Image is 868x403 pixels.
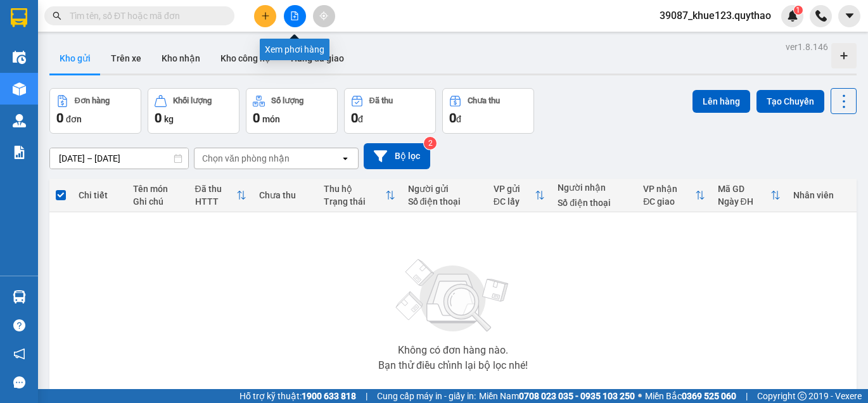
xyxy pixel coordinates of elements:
span: file-add [290,11,299,20]
th: Toggle SortBy [487,179,552,212]
img: warehouse-icon [13,82,26,96]
button: Trên xe [101,43,151,74]
div: Ghi chú [133,196,182,207]
th: Toggle SortBy [317,179,402,212]
div: ver 1.8.146 [786,40,828,54]
span: Miền Nam [479,389,635,403]
div: Người nhận [558,182,630,193]
span: 0 [253,110,260,125]
img: svg+xml;base64,PHN2ZyBjbGFzcz0ibGlzdC1wbHVnX19zdmciIHhtbG5zPSJodHRwOi8vd3d3LnczLm9yZy8yMDAwL3N2Zy... [390,252,516,340]
th: Toggle SortBy [189,179,253,212]
div: Số điện thoại [408,196,481,207]
div: Đã thu [195,184,237,194]
img: warehouse-icon [13,114,26,127]
button: Kho gửi [49,43,101,74]
img: solution-icon [13,146,26,159]
strong: 1900 633 818 [302,391,356,401]
img: phone-icon [815,10,827,22]
span: 0 [56,110,63,125]
div: ĐC giao [643,196,694,207]
button: Đơn hàng0đơn [49,88,141,134]
div: Tên món [133,184,182,194]
div: Nhân viên [793,190,850,200]
div: Số điện thoại [558,198,630,208]
span: question-circle [13,319,25,331]
span: | [746,389,748,403]
span: plus [261,11,270,20]
input: Select a date range. [50,148,188,169]
span: | [366,389,367,403]
div: Chưa thu [468,96,500,105]
button: Lên hàng [692,90,750,113]
button: caret-down [838,5,860,27]
span: message [13,376,25,388]
span: đơn [66,114,82,124]
sup: 2 [424,137,437,150]
button: Đã thu0đ [344,88,436,134]
div: Đã thu [369,96,393,105]
div: Đơn hàng [75,96,110,105]
div: Bạn thử điều chỉnh lại bộ lọc nhé! [378,361,528,371]
div: Chi tiết [79,190,120,200]
button: Kho công nợ [210,43,281,74]
img: icon-new-feature [787,10,798,22]
span: món [262,114,280,124]
div: VP nhận [643,184,694,194]
span: Cung cấp máy in - giấy in: [377,389,476,403]
span: 0 [351,110,358,125]
div: Ngày ĐH [718,196,771,207]
button: Khối lượng0kg [148,88,239,134]
div: Người gửi [408,184,481,194]
div: ĐC lấy [494,196,535,207]
th: Toggle SortBy [712,179,788,212]
div: Mã GD [718,184,771,194]
span: copyright [798,392,807,400]
span: đ [358,114,363,124]
div: HTTT [195,196,237,207]
span: search [53,11,61,20]
div: Chọn văn phòng nhận [202,152,290,165]
img: warehouse-icon [13,290,26,304]
div: Chưa thu [259,190,311,200]
div: Trạng thái [324,196,385,207]
th: Toggle SortBy [637,179,711,212]
span: kg [164,114,174,124]
button: Tạo Chuyến [756,90,824,113]
div: Không có đơn hàng nào. [398,345,508,355]
sup: 1 [794,6,803,15]
strong: 0708 023 035 - 0935 103 250 [519,391,635,401]
input: Tìm tên, số ĐT hoặc mã đơn [70,9,219,23]
span: notification [13,348,25,360]
div: VP gửi [494,184,535,194]
span: 39087_khue123.quythao [649,8,781,23]
span: caret-down [844,10,855,22]
strong: 0369 525 060 [682,391,736,401]
svg: open [340,153,350,163]
span: 0 [449,110,456,125]
button: Kho nhận [151,43,210,74]
span: 0 [155,110,162,125]
button: Bộ lọc [364,143,430,169]
span: đ [456,114,461,124]
div: Khối lượng [173,96,212,105]
div: Xem phơi hàng [260,39,329,60]
div: Thu hộ [324,184,385,194]
button: Chưa thu0đ [442,88,534,134]
span: Hỗ trợ kỹ thuật: [239,389,356,403]
div: Số lượng [271,96,303,105]
button: Số lượng0món [246,88,338,134]
button: plus [254,5,276,27]
img: warehouse-icon [13,51,26,64]
button: aim [313,5,335,27]
span: aim [319,11,328,20]
img: logo-vxr [11,8,27,27]
button: file-add [284,5,306,27]
div: Tạo kho hàng mới [831,43,857,68]
span: ⚪️ [638,393,642,399]
span: Miền Bắc [645,389,736,403]
span: 1 [796,6,800,15]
